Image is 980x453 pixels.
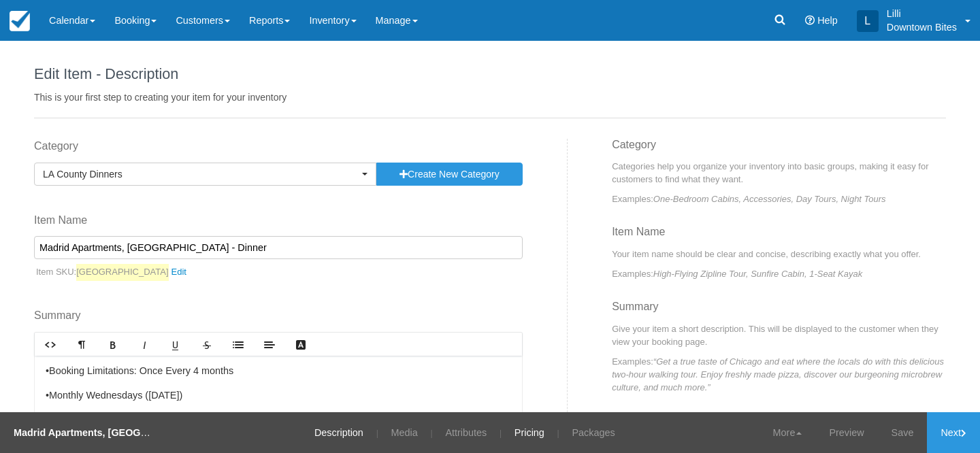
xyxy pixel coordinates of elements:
[612,192,946,205] p: Examples:
[376,163,523,186] button: Create New Category
[612,301,946,322] h3: Summary
[34,139,523,154] label: Category
[612,356,944,392] em: “Get a true taste of Chicago and eat where the locals do with this delicious two-hour walking tou...
[34,213,523,229] label: Item Name
[35,333,66,356] a: HTML
[285,333,316,356] a: Text Color
[612,267,946,280] p: Examples:
[76,264,192,281] a: [GEOGRAPHIC_DATA]
[160,333,191,356] a: Underline
[34,264,523,281] p: Item SKU:
[927,412,980,453] a: Next
[817,15,838,26] span: Help
[66,333,97,356] a: Format
[612,160,946,186] p: Categories help you organize your inventory into basic groups, making it easy for customers to fi...
[43,167,359,181] span: LA County Dinners
[562,412,625,453] a: Packages
[612,248,946,261] p: Your item name should be clear and concise, describing exactly what you offer.
[14,427,252,438] strong: Madrid Apartments, [GEOGRAPHIC_DATA] - Dinner
[504,412,555,453] a: Pricing
[34,236,523,259] input: Enter a new Item Name
[653,269,862,279] em: High-Flying Zipline Tour, Sunfire Cabin, 1-Seat Kayak
[10,11,30,31] img: checkfront-main-nav-mini-logo.png
[653,194,886,204] em: One-Bedroom Cabins, Accessories, Day Tours, Night Tours
[254,333,285,356] a: Align
[759,412,816,453] a: More
[612,139,946,161] h3: Category
[878,412,928,453] a: Save
[435,412,497,453] a: Attributes
[46,388,511,403] p: •Monthly Wednesdays ([DATE])
[887,7,957,20] p: Lilli
[805,16,815,25] i: Help
[129,333,160,356] a: Italic
[304,412,374,453] a: Description
[34,163,376,186] button: LA County Dinners
[191,333,223,356] a: Strikethrough
[857,10,879,32] div: L
[887,20,957,34] p: Downtown Bites
[612,322,946,348] p: Give your item a short description. This will be displayed to the customer when they view your bo...
[46,364,511,379] p: •Booking Limitations: Once Every 4 months
[223,333,254,356] a: Lists
[34,308,523,324] label: Summary
[612,226,946,248] h3: Item Name
[815,412,877,453] a: Preview
[381,412,428,453] a: Media
[612,355,946,394] p: Examples:
[34,66,946,82] h1: Edit Item - Description
[34,90,946,104] p: This is your first step to creating your item for your inventory
[97,333,129,356] a: Bold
